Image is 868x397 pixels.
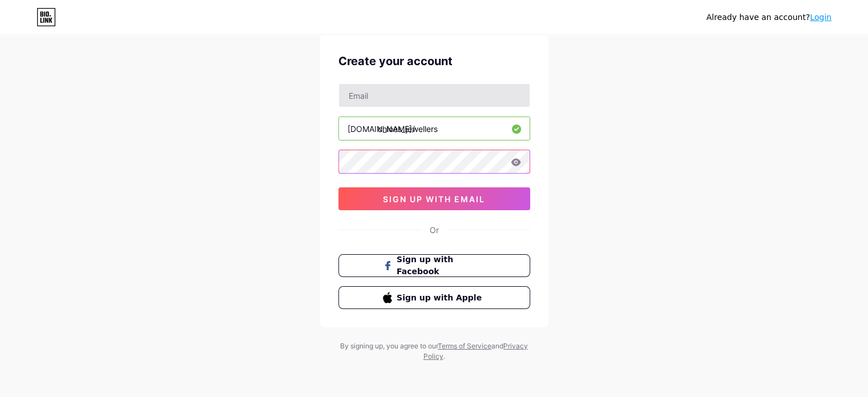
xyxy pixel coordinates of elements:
input: username [339,117,530,140]
div: Create your account [338,53,530,70]
span: Sign up with Facebook [397,254,485,278]
div: Or [430,224,439,236]
button: Sign up with Apple [338,286,530,309]
div: By signing up, you agree to our and . [337,341,531,362]
span: Sign up with Apple [397,292,485,304]
button: sign up with email [338,187,530,210]
div: [DOMAIN_NAME]/ [348,123,415,135]
input: Email [339,84,530,107]
div: Already have an account? [706,11,831,23]
button: Sign up with Facebook [338,254,530,277]
a: Login [810,13,831,22]
span: sign up with email [383,194,485,204]
a: Terms of Service [438,342,491,350]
